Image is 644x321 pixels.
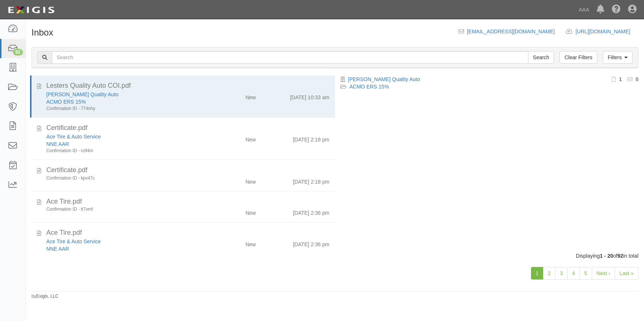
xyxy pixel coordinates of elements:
div: Ace Tire.pdf [46,228,329,238]
div: Confirmation ID - 774nhy [46,106,207,112]
div: ACMO ERS 15% [46,98,207,106]
div: Ace Tire & Auto Service [46,133,207,140]
div: [DATE] 2:18 pm [293,133,329,143]
div: [DATE] 2:36 pm [293,238,329,248]
b: 92 [617,253,623,259]
a: ACMO ERS 15% [349,84,389,90]
div: NNE AAR [46,245,207,253]
div: Lester's Quality Auto [46,91,207,98]
a: 2 [543,267,555,280]
div: New [245,238,256,248]
div: 92 [13,49,23,56]
b: 0 [635,76,638,82]
div: Certificate.pdf [46,123,329,133]
div: Displaying of in total [26,252,644,260]
b: 1 [619,76,622,82]
a: AAA [575,2,593,17]
a: 4 [567,267,580,280]
a: [PERSON_NAME] Quality Auto [46,91,119,97]
div: New [245,133,256,143]
a: ACMO ERS 15% [46,99,86,105]
a: Ace Tire & Auto Service [46,134,101,140]
div: [DATE] 10:33 am [290,91,329,101]
div: Confirmation ID - tt7vmf [46,206,207,213]
a: NNE AAR [46,246,69,252]
div: [DATE] 2:18 pm [293,175,329,185]
a: Last » [615,267,638,280]
a: 5 [580,267,592,280]
a: Next › [592,267,615,280]
small: by [31,293,59,300]
div: New [245,91,256,101]
i: Help Center - Complianz [612,5,621,14]
div: Lesters Quality Auto COI.pdf [46,81,329,91]
a: [PERSON_NAME] Quality Auto [348,76,420,82]
img: logo-5460c22ac91f19d4615b14bd174203de0afe785f0fc80cf4dbbc73dc1793850b.png [6,3,57,17]
a: Exigis, LLC [36,294,59,299]
div: Certificate.pdf [46,165,329,175]
a: NNE AAR [46,141,69,147]
a: Ace Tire & Auto Service [46,238,101,244]
input: Search [52,51,528,64]
div: Confirmation ID - kpv47c [46,175,207,181]
div: NNE AAR [46,140,207,148]
a: 1 [531,267,544,280]
div: Ace Tire.pdf [46,197,329,207]
a: [EMAIL_ADDRESS][DOMAIN_NAME] [467,29,555,34]
div: Confirmation ID - rctf4m [46,148,207,154]
div: Ace Tire & Auto Service [46,238,207,245]
a: [URL][DOMAIN_NAME] [575,29,638,34]
a: 3 [555,267,568,280]
div: New [245,175,256,185]
b: 1 - 20 [600,253,613,259]
a: Clear Filters [560,51,597,64]
a: Filters [603,51,633,64]
div: [DATE] 2:36 pm [293,206,329,217]
input: Search [528,51,554,64]
div: New [245,206,256,217]
h1: Inbox [31,28,53,37]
